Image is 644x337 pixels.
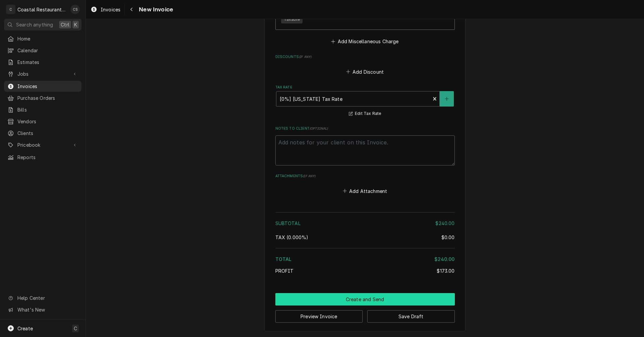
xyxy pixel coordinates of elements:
[275,310,363,323] button: Preview Invoice
[275,210,455,279] div: Amount Summary
[17,118,78,125] span: Vendors
[101,6,120,13] span: Invoices
[275,220,301,226] span: Subtotal
[17,47,78,54] span: Calendar
[275,293,455,306] button: Create and Send
[17,141,68,148] span: Pricebook
[17,294,77,301] span: Help Center
[4,304,82,315] a: Go to What's New
[4,104,82,115] a: Bills
[275,126,455,165] div: Notes to Client
[275,220,455,227] div: Subtotal
[17,326,33,331] span: Create
[275,54,455,60] label: Discounts
[17,35,78,42] span: Home
[126,4,137,15] button: Navigate back
[345,67,385,76] button: Add Discount
[4,81,82,92] a: Invoices
[17,83,78,90] span: Invoices
[4,33,82,44] a: Home
[74,325,77,332] span: C
[4,57,82,68] a: Estimates
[17,94,78,102] span: Purchase Orders
[74,21,77,28] span: K
[299,55,312,59] span: ( if any )
[435,220,454,227] div: $240.00
[445,96,449,101] svg: Create New Tax
[275,85,455,90] label: Tax Rate
[275,306,455,323] div: Button Group Row
[61,21,69,28] span: Ctrl
[16,21,53,28] span: Search anything
[4,152,82,163] a: Reports
[275,293,455,306] div: Button Group Row
[275,126,455,131] label: Notes to Client
[17,70,68,77] span: Jobs
[4,128,82,139] a: Clients
[17,130,78,137] span: Clients
[303,174,316,178] span: ( if any )
[275,293,455,323] div: Button Group
[6,5,15,14] div: C
[440,91,454,107] button: Create New Tax
[275,54,455,76] div: Discounts
[4,139,82,150] a: Go to Pricebook
[275,174,455,179] label: Attachments
[330,37,400,46] button: Add Miscellaneous Charge
[4,292,82,304] a: Go to Help Center
[275,268,294,274] span: Profit
[275,267,455,274] div: Profit
[275,234,455,241] div: Tax
[441,234,455,241] div: $0.00
[70,5,80,14] div: Chris Sockriter's Avatar
[348,110,382,118] button: Edit Tax Rate
[281,15,303,23] span: Taxable
[17,6,67,13] div: Coastal Restaurant Repair
[275,174,455,196] div: Attachments
[4,68,82,79] a: Go to Jobs
[367,310,455,323] button: Save Draft
[137,5,173,14] span: New Invoice
[17,106,78,113] span: Bills
[275,85,455,118] div: Tax Rate
[4,116,82,127] a: Vendors
[275,234,309,240] span: Tax ( 0.000% )
[4,45,82,56] a: Calendar
[70,5,80,14] div: CS
[88,4,123,15] a: Invoices
[17,306,77,313] span: What's New
[434,256,454,263] div: $240.00
[437,268,454,274] span: $173.00
[341,186,388,196] button: Add Attachment
[4,92,82,104] a: Purchase Orders
[4,19,82,30] button: Search anythingCtrlK
[17,154,78,161] span: Reports
[17,59,78,66] span: Estimates
[275,256,292,262] span: Total
[310,127,328,130] span: ( optional )
[275,256,455,263] div: Total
